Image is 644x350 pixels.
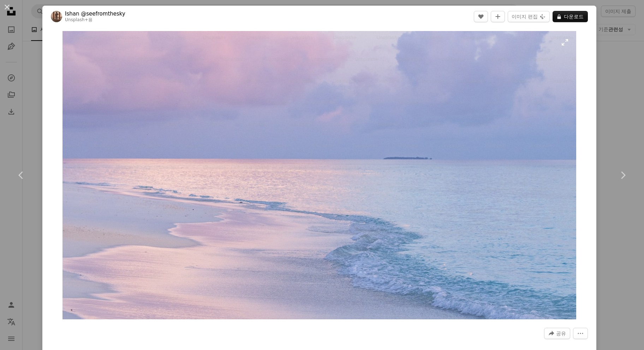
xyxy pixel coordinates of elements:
[62,31,576,319] button: 이 이미지 확대
[65,17,125,23] div: 용
[474,11,488,22] button: 좋아요
[573,328,588,339] button: 더 많은 작업
[62,31,576,319] img: 파도가 해안으로 들어오는 해변의 모습
[602,141,644,209] a: 다음
[51,11,62,22] img: Ishan @seefromthesky의 프로필로 이동
[65,10,125,17] a: Ishan @seefromthesky
[65,17,88,22] a: Unsplash+
[491,11,505,22] button: 컬렉션에 추가
[544,328,570,339] button: 이 이미지 공유
[556,328,566,339] span: 공유
[553,11,588,22] button: 다운로드
[508,11,550,22] button: 이미지 편집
